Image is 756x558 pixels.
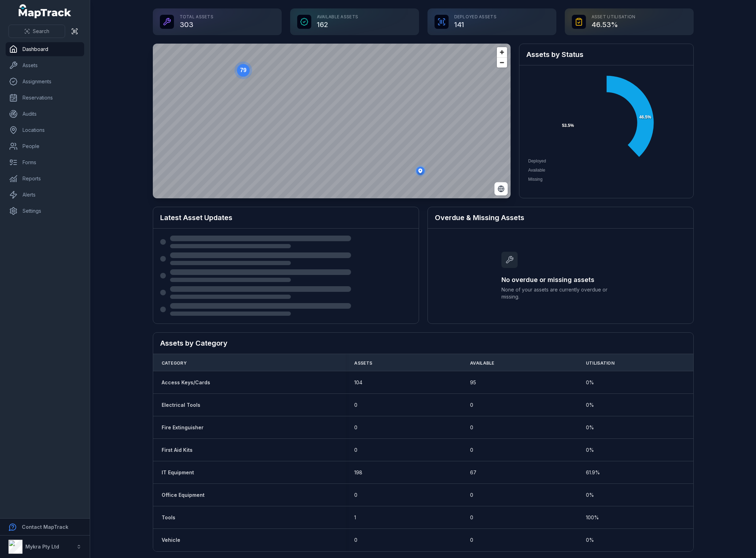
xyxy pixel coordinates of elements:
[6,91,84,105] a: Reservations
[162,424,204,431] a: Fire Extinguisher
[6,123,84,137] a: Locations
[162,379,210,386] a: Access Keys/Cards
[354,447,357,454] span: 0
[528,168,545,173] span: Available
[354,514,356,521] span: 1
[19,4,71,18] a: MapTrack
[501,286,620,300] span: None of your assets are currently overdue or missing.
[6,107,84,121] a: Audits
[354,537,357,544] span: 0
[6,155,84,169] a: Forms
[586,447,594,454] span: 0 %
[586,514,599,521] span: 100 %
[586,492,594,499] span: 0 %
[6,188,84,202] a: Alerts
[354,424,357,431] span: 0
[494,182,508,195] button: Switch to Satellite View
[470,537,473,544] span: 0
[354,360,372,366] span: Assets
[354,492,357,499] span: 0
[586,402,594,409] span: 0 %
[162,514,175,521] a: Tools
[6,58,84,72] a: Assets
[162,492,205,499] a: Office Equipment
[160,213,412,223] h2: Latest Asset Updates
[162,360,187,366] span: Category
[22,524,68,530] strong: Contact MapTrack
[470,402,473,409] span: 0
[586,537,594,544] span: 0 %
[470,514,473,521] span: 0
[25,544,59,550] strong: Mykra Pty Ltd
[8,25,65,38] button: Search
[354,469,362,476] span: 198
[354,402,357,409] span: 0
[470,447,473,454] span: 0
[160,338,686,348] h2: Assets by Category
[528,159,546,163] span: Deployed
[435,213,686,223] h2: Overdue & Missing Assets
[528,177,543,182] span: Missing
[33,28,49,35] span: Search
[162,537,180,544] a: Vehicle
[526,50,686,59] h2: Assets by Status
[162,447,193,454] a: First Aid Kits
[162,469,194,476] a: IT Equipment
[6,42,84,56] a: Dashboard
[153,44,511,198] canvas: Map
[162,402,200,409] a: Electrical Tools
[6,172,84,186] a: Reports
[6,204,84,218] a: Settings
[586,469,600,476] span: 61.9 %
[6,139,84,153] a: People
[470,469,476,476] span: 67
[586,360,614,366] span: Utilisation
[470,424,473,431] span: 0
[354,379,362,386] span: 104
[497,47,507,57] button: Zoom in
[497,57,507,68] button: Zoom out
[586,424,594,431] span: 0 %
[586,379,594,386] span: 0 %
[470,360,494,366] span: Available
[470,492,473,499] span: 0
[6,75,84,89] a: Assignments
[240,67,246,73] text: 79
[470,379,476,386] span: 95
[501,275,620,285] h3: No overdue or missing assets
